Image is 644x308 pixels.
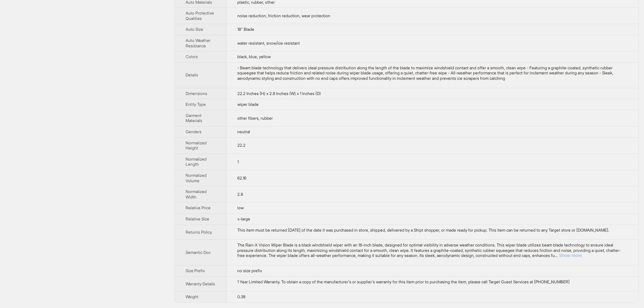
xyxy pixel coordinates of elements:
[237,205,244,210] span: low
[237,102,259,107] span: wiper blade
[237,242,627,258] div: The Rain-X Vision Wiper Blade is a black windshield wiper with an 18-inch blade, designed for opt...
[186,250,211,255] span: Semantic Doc
[237,116,273,121] span: other fibers, rubber
[186,173,207,183] span: Normalized Volume
[237,242,621,258] span: The Rain-X Vision Wiper Blade is a black windshield wiper with an 18-inch blade, designed for opt...
[186,72,198,77] span: Details
[237,294,245,299] span: 0.38
[237,41,300,46] span: water resistant, snow/ice resistant
[237,228,627,233] div: This item must be returned within 90 days of the date it was purchased in store, shipped, deliver...
[186,91,207,96] span: Dimensions
[237,129,250,134] span: neutral
[186,216,209,221] span: Relative Size
[186,102,206,107] span: Entity Type
[237,216,250,221] span: x-large
[186,157,207,167] span: Normalized Length
[559,253,582,258] button: Expand
[186,189,207,199] span: Normalized Width
[186,54,198,59] span: Colors
[186,113,202,123] span: Garment Materials
[237,279,627,285] div: 1 Year Limited Warranty. To obtain a copy of the manufacturer's or supplier's warranty for this i...
[237,192,243,197] span: 2.8
[237,54,271,59] span: black, blue, yellow
[186,38,211,48] span: Auto Weather Resistance
[186,10,214,21] span: Auto Protective Qualities
[237,175,246,181] span: 62.16
[186,27,203,32] span: Auto Size
[186,294,198,299] span: Weight
[186,140,207,151] span: Normalized Height
[186,230,212,235] span: Returns Policy
[237,159,239,164] span: 1
[237,65,627,81] div: - Beam blade technology that delivers ideal pressure distribution along the length of the blade t...
[237,143,245,148] span: 22.2
[237,268,262,273] span: no size prefix
[186,129,201,134] span: Genders
[237,91,321,96] span: 22.2 Inches (H) x 2.8 Inches (W) x 1 Inches (D)
[186,281,215,286] span: Warranty Details
[237,27,254,32] span: 18" Blade
[237,13,330,18] span: noise reduction, friction reduction, wear protection
[186,205,211,210] span: Relative Price
[186,268,205,273] span: Size Prefix
[555,253,558,258] span: ...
